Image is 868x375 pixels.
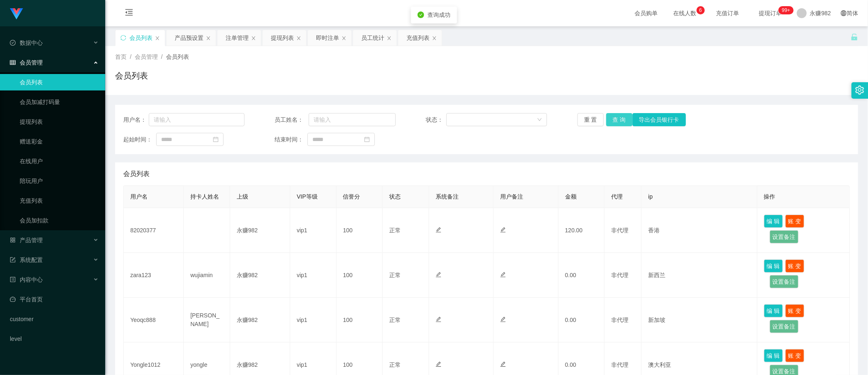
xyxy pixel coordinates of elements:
input: 请输入 [309,113,396,126]
td: 香港 [642,208,757,253]
span: 用户名： [123,116,149,124]
i: 图标: appstore-o [10,237,16,243]
i: 图标: down [537,117,542,123]
span: / [130,53,132,60]
span: 会员管理 [135,53,158,60]
button: 编 辑 [764,259,783,273]
a: 提现列表 [20,113,99,130]
i: 图标: edit [436,317,441,322]
td: 新西兰 [642,253,757,298]
td: 82020377 [124,208,184,253]
span: 上级 [237,193,248,200]
span: 非代理 [611,317,628,323]
i: 图标: close [251,36,256,41]
a: level [10,331,99,347]
a: customer [10,311,99,327]
i: 图标: edit [500,272,506,278]
button: 设置备注 [770,230,799,243]
td: 100 [337,298,383,343]
input: 请输入 [149,113,245,126]
img: logo.9652507e.png [10,8,23,20]
i: 图标: setting [855,86,864,95]
td: 永赚982 [230,298,290,343]
i: 图标: edit [500,361,506,367]
span: 充值订单 [712,10,743,16]
span: 非代理 [611,227,628,234]
a: 充值列表 [20,192,99,209]
span: 持卡人姓名 [190,193,219,200]
i: 图标: global [841,10,847,16]
i: 图标: edit [500,317,506,322]
span: 起始时间： [123,135,156,144]
i: icon: check-circle [418,12,424,18]
div: 充值列表 [406,30,429,46]
span: 会员列表 [166,53,189,60]
span: 状态： [426,116,447,124]
span: 用户备注 [500,193,523,200]
span: 员工姓名： [275,116,309,124]
td: [PERSON_NAME] [184,298,230,343]
i: 图标: form [10,257,16,263]
button: 查 询 [606,113,633,126]
td: 0.00 [559,253,605,298]
span: 查询成功 [427,12,450,18]
sup: 265 [778,6,793,14]
i: 图标: edit [436,361,441,367]
span: 数据中心 [10,39,43,46]
span: 首页 [115,53,127,60]
span: 正常 [389,272,401,278]
i: 图标: check-circle-o [10,40,16,46]
a: 在线用户 [20,153,99,169]
i: 图标: sync [120,35,126,41]
i: 图标: menu-fold [115,0,143,27]
div: 产品预设置 [175,30,203,46]
span: 信誉分 [343,193,360,200]
button: 编 辑 [764,215,783,228]
td: zara123 [124,253,184,298]
span: / [161,53,163,60]
span: 会员列表 [123,169,150,179]
button: 编 辑 [764,304,783,317]
span: 用户名 [130,193,148,200]
span: 代理 [611,193,623,200]
div: 提现列表 [271,30,294,46]
h1: 会员列表 [115,69,148,82]
span: 正常 [389,317,401,323]
button: 账 变 [785,259,804,273]
button: 导出会员银行卡 [633,113,686,126]
i: 图标: close [206,36,211,41]
i: 图标: calendar [213,137,219,142]
td: vip1 [290,253,337,298]
span: 非代理 [611,272,628,278]
i: 图标: table [10,60,16,65]
span: 系统备注 [436,193,459,200]
i: 图标: close [387,36,392,41]
i: 图标: close [342,36,346,41]
td: Yeoqc888 [124,298,184,343]
td: wujiamin [184,253,230,298]
div: 注单管理 [226,30,249,46]
span: 在线人数 [669,10,701,16]
i: 图标: close [432,36,437,41]
i: 图标: close [296,36,301,41]
p: 6 [699,6,702,14]
td: 新加坡 [642,298,757,343]
button: 账 变 [785,349,804,362]
i: 图标: edit [500,227,506,233]
button: 编 辑 [764,349,783,362]
span: 状态 [389,193,401,200]
span: 产品管理 [10,237,43,243]
div: 员工统计 [361,30,384,46]
span: 正常 [389,227,401,234]
button: 重 置 [577,113,604,126]
button: 设置备注 [770,320,799,333]
span: 提现订单 [755,10,786,16]
div: 即时注单 [316,30,339,46]
div: 会员列表 [129,30,152,46]
span: 金额 [565,193,577,200]
span: 非代理 [611,361,628,368]
span: 系统配置 [10,257,43,263]
a: 会员列表 [20,74,99,90]
span: 正常 [389,361,401,368]
span: 会员管理 [10,59,43,66]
